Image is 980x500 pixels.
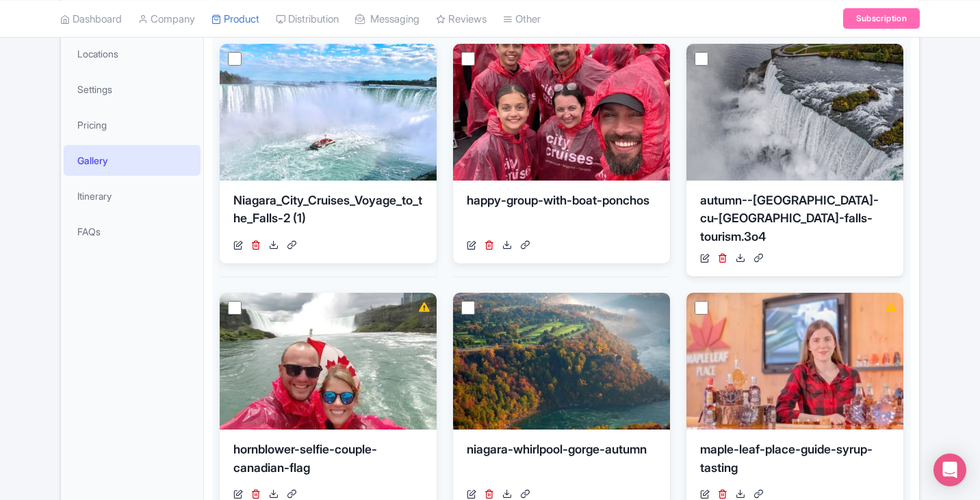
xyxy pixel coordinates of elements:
[233,192,423,233] div: Niagara_City_Cruises_Voyage_to_the_Falls-2 (1)
[700,440,890,482] div: maple-leaf-place-guide-syrup-tasting
[64,145,201,176] a: Gallery
[933,453,966,486] div: Open Intercom Messenger
[700,192,890,246] div: autumn--[GEOGRAPHIC_DATA]-cu-[GEOGRAPHIC_DATA]-falls-tourism.3o4
[64,181,201,211] a: Itinerary
[467,192,656,233] div: happy-group-with-boat-ponchos
[467,440,656,482] div: niagara-whirlpool-gorge-autumn
[64,74,201,105] a: Settings
[233,440,423,482] div: hornblower-selfie-couple-canadian-flag
[843,8,920,29] a: Subscription
[64,216,201,247] a: FAQs
[64,38,201,69] a: Locations
[64,109,201,140] a: Pricing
